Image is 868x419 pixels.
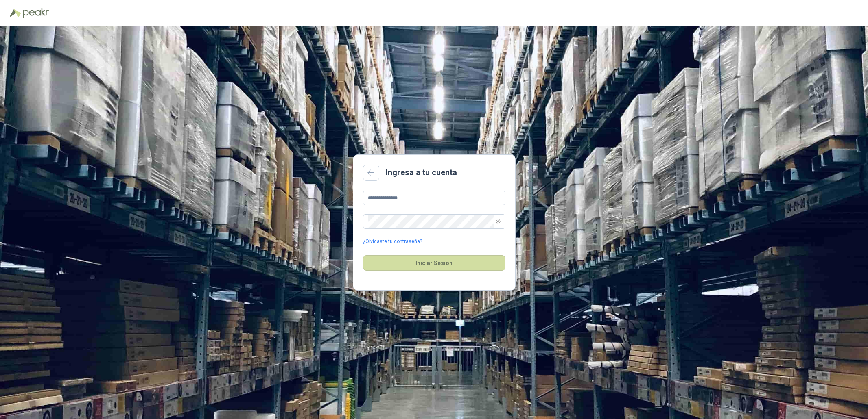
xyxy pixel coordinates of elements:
img: Peakr [23,8,49,18]
span: eye-invisible [496,219,501,224]
img: Logo [10,9,21,17]
button: Iniciar Sesión [363,255,505,271]
h2: Ingresa a tu cuenta [386,166,457,179]
a: ¿Olvidaste tu contraseña? [363,238,422,245]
